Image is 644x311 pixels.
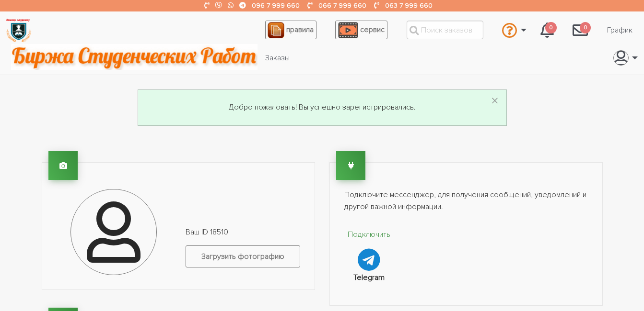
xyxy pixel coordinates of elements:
[178,226,307,275] div: Ваш ID 18510
[11,44,258,70] img: motto-2ce64da2796df845c65ce8f9480b9c9d679903764b3ca6da4b6de107518df0fe.gif
[5,17,32,44] img: logo-135dea9cf721667cc4ddb0c1795e3ba8b7f362e3d0c04e2cc90b931989920324.png
[344,229,395,271] a: Подключить
[338,22,358,38] img: play_icon-49f7f135c9dc9a03216cfdbccbe1e3994649169d890fb554cedf0eac35a01ba8.png
[150,101,495,114] p: Добро пожаловать! Вы успешно зарегистрировались.
[491,94,499,109] button: Dismiss alert
[186,245,300,267] label: Загрузить фотографию
[565,17,596,43] a: 0
[335,21,387,39] a: сервис
[344,189,588,213] p: Подключите мессенджер, для получения сообщений, уведомлений и другой важной информации.
[265,21,316,39] a: правила
[385,1,433,10] a: 063 7 999 660
[545,22,557,34] span: 0
[268,22,284,38] img: agreement_icon-feca34a61ba7f3d1581b08bc946b2ec1ccb426f67415f344566775c155b7f62c.png
[491,92,499,111] span: ×
[599,21,640,39] a: График
[286,25,314,34] span: правила
[533,17,562,43] a: 0
[318,1,366,10] a: 066 7 999 660
[252,1,300,10] a: 096 7 999 660
[360,25,385,34] span: сервис
[344,229,395,241] p: Подключить
[353,273,385,282] strong: Telegram
[580,22,591,34] span: 0
[258,49,297,67] a: Заказы
[407,21,483,39] input: Поиск заказов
